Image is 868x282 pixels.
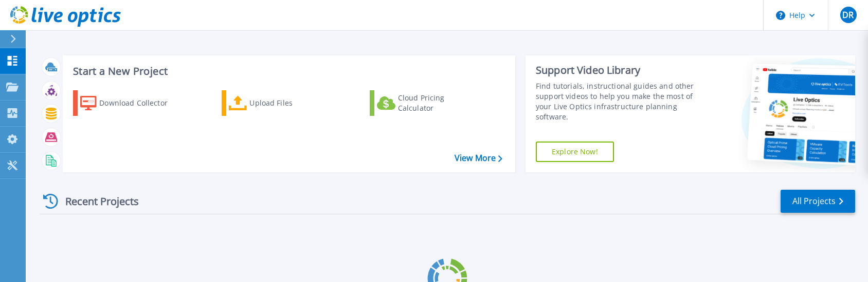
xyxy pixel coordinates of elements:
[99,93,182,113] div: Download Collector
[398,93,480,113] div: Cloud Pricing Calculator
[536,64,702,77] div: Support Video Library
[455,153,502,163] a: View More
[73,66,502,77] h3: Start a New Project
[536,142,614,162] a: Explore Now!
[842,11,854,19] span: DR
[40,189,153,214] div: Recent Projects
[249,93,332,113] div: Upload Files
[73,90,188,116] a: Download Collector
[781,190,855,213] a: All Projects
[222,90,336,116] a: Upload Files
[370,90,484,116] a: Cloud Pricing Calculator
[536,81,702,122] div: Find tutorials, instructional guides and other support videos to help you make the most of your L...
